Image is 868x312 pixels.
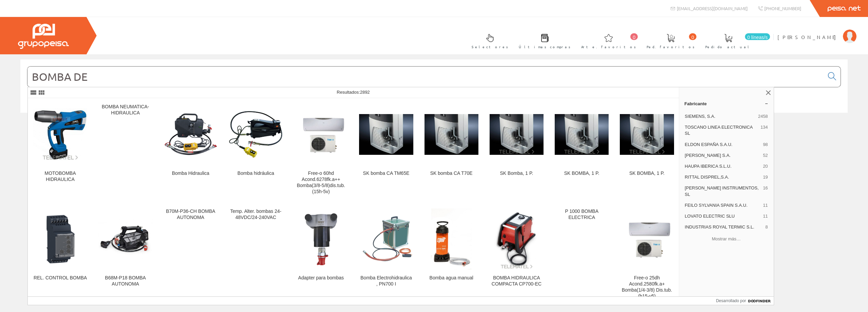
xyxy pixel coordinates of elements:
div: B70M-P36-CH BOMBA AUTONOMA [164,208,218,221]
span: 20 [763,163,768,169]
font: [PHONE_NUMBER] [764,5,801,11]
span: FEILO SYLVANIA SPAIN S.A.U. [685,202,761,208]
div: SK Bomba, 1 P. [490,170,544,177]
span: RITTAL DISPREL,S.A. [685,174,761,180]
a: [PERSON_NAME] [777,28,856,35]
a: SK BOMBA, 1 P. SK BOMBA, 1 P. [549,98,614,203]
span: HAUPA IBERICA S.L.U. [685,163,761,169]
div: Bomba agua manual [425,275,478,281]
div: SK bomba CA TM65E [359,170,413,177]
img: Free-o 60hd Acond.6278fk.a++ Bomba(3/8-5/8)dis.tub.(15h-5v) [294,115,348,154]
img: SK BOMBA, 1 P. [620,114,674,154]
span: TOSCANO LINEA ELECTRONICA SL [685,124,758,136]
img: Adapter para bombas [294,212,348,266]
div: SK BOMBA, 1 P. [555,170,609,177]
a: SK BOMBA, 1 P. SK BOMBA, 1 P. [614,98,679,203]
a: SK Bomba, 1 P. SK Bomba, 1 P. [484,98,549,203]
input: Buscar... [27,67,824,87]
a: Bomba hidráulica Bomba hidráulica [223,98,288,203]
span: Resultados: [337,90,370,95]
a: Bomba agua manual Bomba agua manual [419,203,484,307]
font: Desarrollado por [716,298,746,303]
div: BOMBA HIDRAULICA COMPACTA CP700-EC [490,275,544,287]
div: Free-o 60hd Acond.6278fk.a++ Bomba(3/8-5/8)dis.tub.(15h-5v) [294,170,348,195]
div: Bomba Hidraulica [164,170,218,177]
font: Ped. favoritos [647,44,695,49]
div: REL. CONTROL BOMBA [33,275,87,281]
img: SK bomba CA TM65E [359,114,413,154]
font: Arte. favoritos [581,44,636,49]
a: SK bomba CA TM65E SK bomba CA TM65E [354,98,418,203]
img: Bomba Hidraulica [164,107,218,161]
img: MOTOBOMBA HIDRAULICA [33,108,87,160]
span: 8 [765,224,768,230]
img: SK bomba CA T70E [425,114,478,154]
img: BOMBA HIDRAULICA COMPACTA CP700-EC [492,208,541,270]
div: SK bomba CA T70E [425,170,478,177]
span: 19 [763,174,768,180]
span: [PERSON_NAME] S.A. [685,152,761,159]
a: Free-o 60hd Acond.6278fk.a++ Bomba(3/8-5/8)dis.tub.(15h-5v) Free-o 60hd Acond.6278fk.a++ Bomba(3/... [289,98,353,203]
button: Mostrar más… [682,233,771,244]
a: BOMBA HIDRAULICA COMPACTA CP700-EC BOMBA HIDRAULICA COMPACTA CP700-EC [484,203,549,307]
font: Pedido actual [705,44,751,49]
div: P 1000 BOMBA ELECTRICA [555,208,609,221]
img: Bomba hidráulica [229,111,283,158]
span: 2458 [758,113,768,120]
span: 52 [763,152,768,159]
div: B68M-P18 BOMBA AUTONOMA [98,275,152,287]
div: Bomba Electrohidraulica , PN700 I [359,275,413,287]
font: Últimas compras [519,44,571,49]
a: Free-o 25dh Acond.2580fk.a+ Bomba(1/4-3/8) Dis.tub.(h15-v5) Free-o 25dh Acond.2580fk.a+ Bomba(1/4... [614,203,679,307]
span: INDUSTRIAS ROYAL TERMIC S.L. [685,224,763,230]
img: SK BOMBA, 1 P. [555,114,609,154]
a: Bomba Hidraulica Bomba Hidraulica [158,98,223,203]
a: P 1000 BOMBA ELECTRICA [549,203,614,307]
span: [PERSON_NAME] INSTRUMENTOS, SL [685,185,761,197]
span: 11 [763,213,768,219]
font: [EMAIL_ADDRESS][DOMAIN_NAME] [677,5,748,11]
span: 134 [761,124,768,136]
a: B70M-P36-CH BOMBA AUTONOMA [158,203,223,307]
div: Bomba hidráulica [229,170,283,177]
span: 16 [763,185,768,197]
div: BOMBA NEUMATICA-HIDRAULICA [98,104,152,116]
a: Selectores [465,28,512,53]
font: Selectores [472,44,508,49]
span: 98 [763,142,768,148]
font: [PERSON_NAME] [777,34,840,40]
font: 0 líneas/s [747,35,768,40]
a: REL. CONTROL BOMBA REL. CONTROL BOMBA [28,203,93,307]
span: 11 [763,202,768,208]
img: B68M-P18 BOMBA AUTONOMA [98,219,152,259]
div: MOTOBOMBA HIDRAULICA [33,170,87,183]
a: Fabricante [679,98,774,109]
div: Temp. Alter. bombas 24-48VDC/24-240VAC [229,208,283,221]
a: Adapter para bombas Adapter para bombas [289,203,353,307]
img: Free-o 25dh Acond.2580fk.a+ Bomba(1/4-3/8) Dis.tub.(h15-v5) [620,220,674,259]
div: Adapter para bombas [294,275,348,281]
img: Grupo Peisa [18,24,69,49]
span: 2892 [360,90,370,95]
span: ELDON ESPAÑA S.A.U. [685,142,761,148]
div: SK BOMBA, 1 P. [620,170,674,177]
span: SIEMENS, S.A. [685,113,755,120]
img: SK Bomba, 1 P. [490,114,544,154]
font: 0 [633,35,635,40]
a: Temp. Alter. bombas 24-48VDC/24-240VAC [223,203,288,307]
font: 0 [691,35,694,40]
a: Desarrollado por [716,297,774,305]
img: Bomba agua manual [431,208,472,270]
img: Bomba Electrohidraulica , PN700 I [359,214,413,264]
a: SK bomba CA T70E SK bomba CA T70E [419,98,484,203]
a: Últimas compras [512,28,574,53]
a: BOMBA NEUMATICA-HIDRAULICA [93,98,158,203]
img: REL. CONTROL BOMBA [33,212,87,266]
span: LOVATO ELECTRIC SLU [685,213,761,219]
a: MOTOBOMBA HIDRAULICA MOTOBOMBA HIDRAULICA [28,98,93,203]
a: Bomba Electrohidraulica , PN700 I Bomba Electrohidraulica , PN700 I [354,203,418,307]
div: Free-o 25dh Acond.2580fk.a+ Bomba(1/4-3/8) Dis.tub.(h15-v5) [620,275,674,299]
a: B68M-P18 BOMBA AUTONOMA B68M-P18 BOMBA AUTONOMA [93,203,158,307]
